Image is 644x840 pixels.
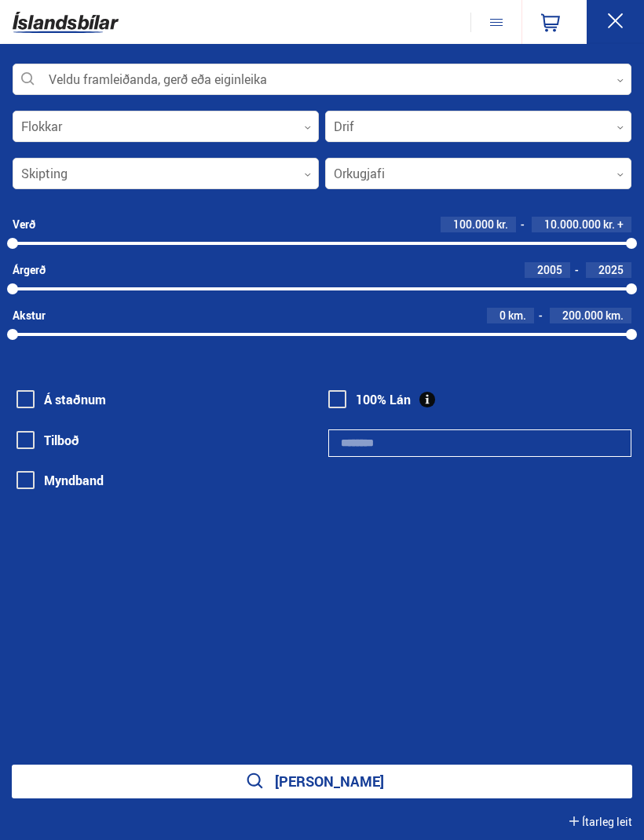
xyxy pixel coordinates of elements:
span: 2025 [598,262,624,277]
span: 10.000.000 [544,217,601,232]
button: Opna LiveChat spjallviðmót [13,6,60,53]
label: Tilboð [16,433,79,447]
span: 200.000 [562,308,603,323]
span: km. [606,309,624,322]
span: 2005 [537,262,562,277]
span: km. [508,309,526,322]
span: + [617,218,624,231]
div: Akstur [13,309,46,322]
span: kr. [603,218,615,231]
div: Árgerð [13,264,46,276]
span: 0 [499,308,506,323]
span: 100.000 [453,217,494,232]
button: [PERSON_NAME] [12,765,632,798]
label: Á staðnum [16,393,106,407]
button: Ítarleg leit [569,816,632,828]
label: Myndband [16,473,104,488]
label: 100% Lán [328,393,411,407]
span: kr. [496,218,508,231]
div: Verð [13,218,35,231]
img: G0Ugv5HjCgRt.svg [13,5,119,39]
